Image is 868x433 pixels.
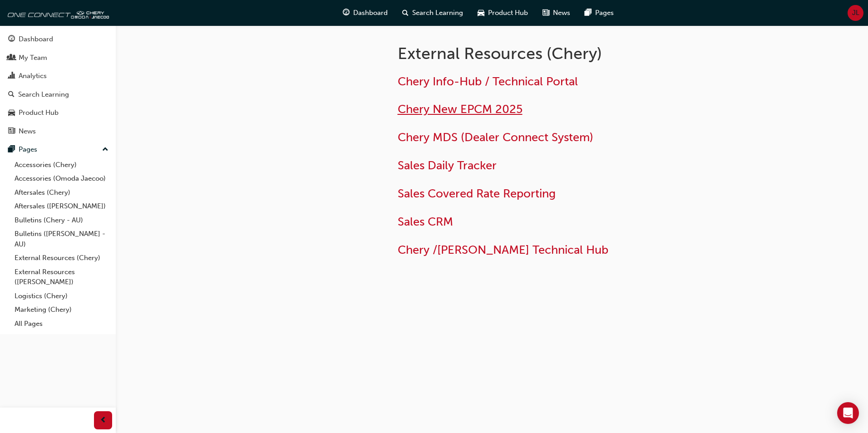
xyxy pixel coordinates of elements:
span: guage-icon [8,35,15,44]
a: Search Learning [4,86,112,103]
a: News [4,123,112,140]
span: News [553,8,570,18]
a: guage-iconDashboard [335,4,395,22]
span: Dashboard [353,8,388,18]
span: search-icon [8,91,15,99]
a: All Pages [11,317,112,331]
div: My Team [19,53,47,63]
span: chart-icon [8,72,15,80]
span: search-icon [402,7,409,19]
a: search-iconSearch Learning [395,4,470,22]
a: Chery /[PERSON_NAME] Technical Hub [398,243,608,257]
span: Product Hub [488,8,528,18]
div: Analytics [19,71,47,81]
a: car-iconProduct Hub [470,4,535,22]
div: Pages [19,144,37,155]
a: Accessories (Chery) [11,158,112,172]
span: Pages [595,8,614,18]
span: car-icon [8,109,15,117]
a: Bulletins ([PERSON_NAME] - AU) [11,227,112,251]
a: Chery MDS (Dealer Connect System) [398,130,593,144]
a: Aftersales (Chery) [11,186,112,200]
a: Logistics (Chery) [11,289,112,303]
h1: External Resources (Chery) [398,44,695,64]
a: My Team [4,49,112,66]
a: Chery New EPCM 2025 [398,102,523,116]
button: DashboardMy TeamAnalyticsSearch LearningProduct HubNews [4,29,112,141]
span: prev-icon [100,415,107,426]
span: guage-icon [343,7,350,19]
div: Dashboard [19,34,53,44]
span: JL [852,8,859,18]
a: Accessories (Omoda Jaecoo) [11,172,112,186]
span: news-icon [542,7,549,19]
div: Search Learning [18,89,69,100]
a: Sales CRM [398,215,453,229]
div: News [19,126,36,137]
a: Aftersales ([PERSON_NAME]) [11,199,112,213]
span: car-icon [478,7,484,19]
a: Sales Daily Tracker [398,158,497,172]
span: pages-icon [585,7,592,19]
a: news-iconNews [535,4,577,22]
div: Open Intercom Messenger [837,402,859,424]
a: Analytics [4,68,112,84]
a: Sales Covered Rate Reporting [398,187,556,201]
span: Search Learning [412,8,463,18]
a: Bulletins (Chery - AU) [11,213,112,227]
a: Product Hub [4,104,112,121]
span: news-icon [8,128,15,136]
button: Pages [4,141,112,158]
span: up-icon [102,144,108,156]
a: External Resources (Chery) [11,251,112,265]
a: pages-iconPages [577,4,621,22]
button: JL [848,5,863,21]
img: oneconnect [5,4,109,22]
div: Product Hub [19,108,59,118]
a: Chery Info-Hub / Technical Portal [398,74,578,89]
a: Marketing (Chery) [11,303,112,317]
span: pages-icon [8,146,15,154]
span: people-icon [8,54,15,62]
a: External Resources ([PERSON_NAME]) [11,265,112,289]
a: Dashboard [4,31,112,48]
